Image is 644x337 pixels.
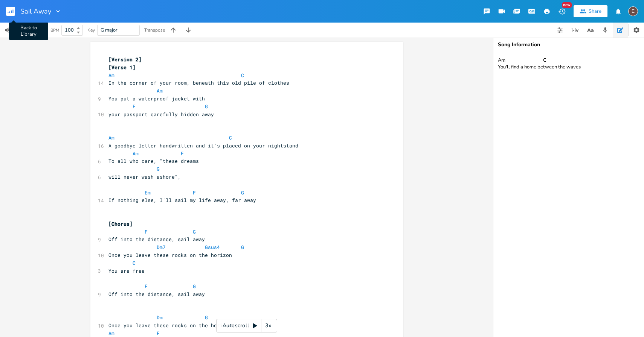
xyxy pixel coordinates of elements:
div: edward [628,6,638,16]
span: Am [157,87,163,94]
div: Transpose [144,28,165,32]
span: Sail Away [20,8,51,15]
span: You are free [108,267,145,274]
div: New [562,2,572,8]
span: Once you leave these rocks on the horizon [108,252,232,258]
span: G [241,189,244,196]
button: Share [574,5,607,17]
span: [Chorus] [108,220,133,227]
span: F [145,283,148,290]
span: In the corner of your room, beneath this old pile of clothes [108,79,289,86]
span: Am [108,330,114,337]
div: BPM [50,28,59,32]
div: Key [87,28,95,32]
span: Dm [157,314,163,321]
span: Dm7 [157,244,166,250]
span: G major [101,27,118,33]
span: Am [108,134,114,141]
div: 3x [261,319,275,332]
span: C [229,134,232,141]
span: Am [108,72,114,79]
span: [Version 2] [108,56,142,63]
button: E [628,3,638,20]
span: will never wash ashore", [108,173,181,180]
span: G [193,228,196,235]
div: Autoscroll [216,319,277,332]
textarea: Am C You'll find a home between the waves [493,52,644,337]
span: Am [133,150,139,157]
span: F [193,189,196,196]
span: [Verse 1] [108,64,136,71]
span: Once you leave these rocks on the horizon [108,322,232,329]
span: F [133,103,136,110]
span: G [157,165,160,172]
button: Back to Library [6,2,21,20]
span: F [157,330,160,337]
span: F [145,228,148,235]
div: Share [589,8,601,15]
span: F [181,150,184,157]
span: G [193,283,196,290]
span: G [241,244,244,250]
span: To all who care, "these dreams [108,158,199,164]
span: If nothing else, I'll sail my life away, far away [108,197,256,203]
div: Song Information [498,42,639,47]
span: You put a waterproof jacket with [108,95,205,102]
span: your passport carefully hidden away [108,111,214,118]
button: New [554,5,569,18]
span: Em [145,189,151,196]
span: C [133,260,136,266]
span: A goodbye letter handwritten and it's placed on your nightstand [108,142,298,149]
span: G [205,103,208,110]
span: G [205,314,208,321]
span: Off into the distance, sail away [108,291,205,298]
span: C [241,72,244,79]
span: Off into the distance, sail away [108,236,205,243]
span: Gsus4 [205,244,220,250]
